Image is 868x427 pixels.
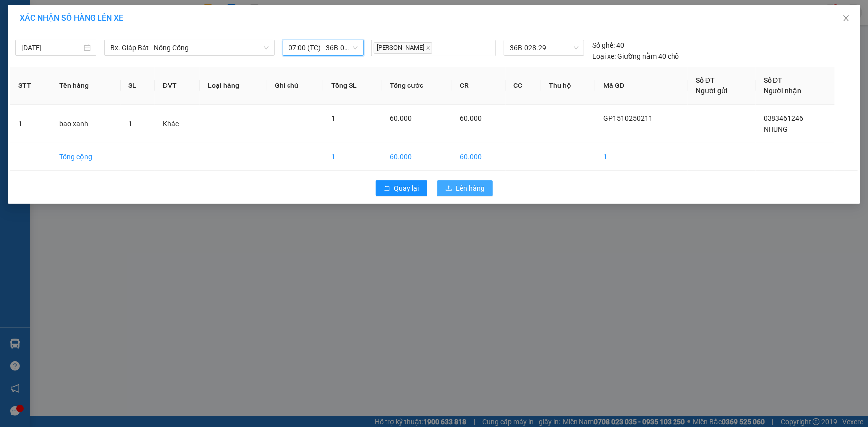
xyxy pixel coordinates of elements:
td: bao xanh [51,105,120,143]
span: close [842,14,850,22]
span: Loại xe: [592,51,616,62]
td: 1 [595,143,688,171]
button: rollbackQuay lại [376,180,427,196]
span: 0383461246 [764,114,803,122]
span: 60.000 [460,114,482,122]
th: CC [506,67,541,105]
span: close [426,45,431,50]
th: Tổng SL [323,67,382,105]
span: Người nhận [764,87,801,95]
span: 36B-028.29 [510,40,579,55]
span: down [263,45,269,51]
th: Thu hộ [541,67,595,105]
span: GP1510250211 [86,51,144,62]
th: SL [121,67,155,105]
td: 60.000 [452,143,506,171]
span: Số ĐT [696,76,715,84]
td: 1 [323,143,382,171]
td: 1 [10,105,51,143]
span: SĐT XE 0941 969 685 [26,42,80,64]
span: Số ĐT [764,76,782,84]
strong: CHUYỂN PHÁT NHANH ĐÔNG LÝ [22,8,85,40]
th: ĐVT [155,67,200,105]
span: XÁC NHẬN SỐ HÀNG LÊN XE [20,13,123,23]
span: [PERSON_NAME] [374,42,432,54]
div: Giường nằm 40 chỗ [592,51,679,62]
th: CR [452,67,506,105]
div: 40 [592,40,624,51]
span: 60.000 [390,114,412,122]
span: Quay lại [394,183,419,194]
th: Mã GD [595,67,688,105]
span: 1 [129,120,133,128]
td: Tổng cộng [51,143,120,171]
button: uploadLên hàng [437,180,493,196]
td: 60.000 [382,143,452,171]
span: upload [445,185,452,193]
span: Bx. Giáp Bát - Nông Cống [110,40,269,55]
input: 15/10/2025 [21,42,82,53]
span: 1 [331,114,335,122]
span: 07:00 (TC) - 36B-028.29 [289,40,358,55]
td: Khác [155,105,200,143]
span: Người gửi [696,87,728,95]
span: GP1510250211 [603,114,653,122]
th: Ghi chú [267,67,324,105]
span: NHUNG [764,125,788,133]
th: Tổng cước [382,67,452,105]
th: Tên hàng [51,67,120,105]
span: Lên hàng [456,183,485,194]
span: rollback [384,185,390,193]
strong: PHIẾU BIÊN NHẬN [26,66,80,87]
button: Close [832,5,860,33]
span: Số ghế: [592,40,615,51]
img: logo [5,34,20,69]
th: STT [10,67,51,105]
th: Loại hàng [200,67,267,105]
